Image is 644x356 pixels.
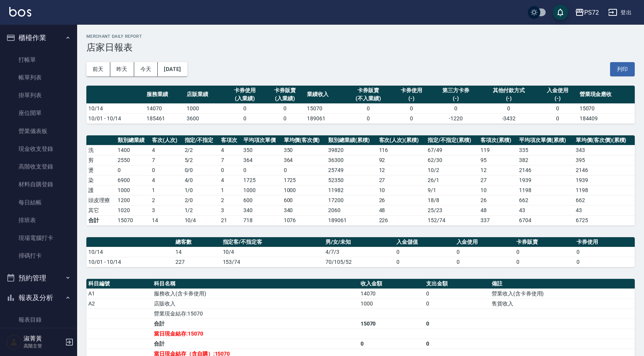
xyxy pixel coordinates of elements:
table: a dense table [86,135,635,226]
td: 350 [241,145,282,155]
td: 0 [514,247,575,257]
td: 其它 [86,205,116,215]
th: 指定/不指定(累積) [426,135,479,145]
table: a dense table [86,86,635,124]
td: 0 [538,113,578,123]
td: 335 [517,145,574,155]
a: 報表目錄 [3,311,74,329]
td: 2 / 0 [183,195,219,205]
div: PS72 [584,8,599,17]
td: 0 [241,165,282,175]
td: 189061 [305,113,345,123]
td: 12 [377,165,426,175]
th: 收入金額 [359,279,424,289]
button: save [553,5,568,20]
td: 9 / 1 [426,185,479,195]
td: 0 [359,339,424,349]
h3: 店家日報表 [86,42,635,53]
td: 售貨收入 [490,299,635,309]
td: 2146 [517,165,574,175]
a: 高階收支登錄 [3,158,74,175]
td: 洗 [86,145,116,155]
td: 116 [377,145,426,155]
td: 0 [455,247,515,257]
td: 26 / 1 [426,175,479,185]
a: 掃碼打卡 [3,247,74,265]
button: PS72 [572,5,602,20]
th: 科目名稱 [152,279,359,289]
td: 70/105/52 [324,257,394,267]
td: 合計 [152,339,359,349]
td: 10/14 [86,247,174,257]
td: 189061 [326,215,377,225]
th: 客次(人次) [150,135,183,145]
td: 染 [86,175,116,185]
td: 382 [517,155,574,165]
td: 0 [225,113,265,123]
td: A2 [86,299,152,309]
div: 第三方卡券 [433,86,478,94]
th: 單均價(客次價) [282,135,327,145]
td: 2550 [116,155,150,165]
td: 0 [424,299,490,309]
td: 14 [150,215,183,225]
a: 掛單列表 [3,86,74,104]
td: 0 [424,319,490,329]
td: 服務收入(含卡券使用) [152,289,359,299]
td: 62 / 30 [426,155,479,165]
td: 662 [517,195,574,205]
td: 6704 [517,215,574,225]
td: 0 [265,113,305,123]
td: 226 [377,215,426,225]
td: 2 / 2 [183,145,219,155]
td: 1939 [517,175,574,185]
td: 337 [479,215,517,225]
h2: Merchant Daily Report [86,34,635,39]
td: 1198 [517,185,574,195]
td: 39820 [326,145,377,155]
td: 1076 [282,215,327,225]
td: 0 [455,257,515,267]
td: 48 [479,205,517,215]
td: 0 [345,103,391,113]
th: 男/女/未知 [324,237,394,247]
td: 67 / 49 [426,145,479,155]
td: 1725 [241,175,282,185]
button: 列印 [610,62,635,76]
td: 0 [424,289,490,299]
td: 0 [575,247,635,257]
td: 1 / 0 [183,185,219,195]
div: 卡券使用 [393,86,430,94]
td: 0 [432,103,480,113]
table: a dense table [86,237,635,267]
td: 21 [219,215,241,225]
td: 14070 [145,103,185,113]
button: 報表及分析 [3,288,74,308]
td: 剪 [86,155,116,165]
th: 類別總業績(累積) [326,135,377,145]
td: 10/4 [183,215,219,225]
th: 類別總業績 [116,135,150,145]
td: 14 [174,247,221,257]
td: 43 [517,205,574,215]
td: 1198 [574,185,635,195]
th: 卡券販賣 [514,237,575,247]
td: 營業現金結存:15070 [152,309,359,319]
td: -1220 [432,113,480,123]
td: 17200 [326,195,377,205]
td: 7 [219,155,241,165]
td: 合計 [152,319,359,329]
td: 0 [391,103,432,113]
td: 0 [424,339,490,349]
td: 2 [219,195,241,205]
th: 支出金額 [424,279,490,289]
td: 364 [282,155,327,165]
td: 10/4 [221,247,324,257]
td: 662 [574,195,635,205]
th: 備註 [490,279,635,289]
th: 店販業績 [185,86,225,104]
th: 客項次 [219,135,241,145]
button: 昨天 [110,62,134,76]
td: 6900 [116,175,150,185]
div: (-) [393,94,430,103]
